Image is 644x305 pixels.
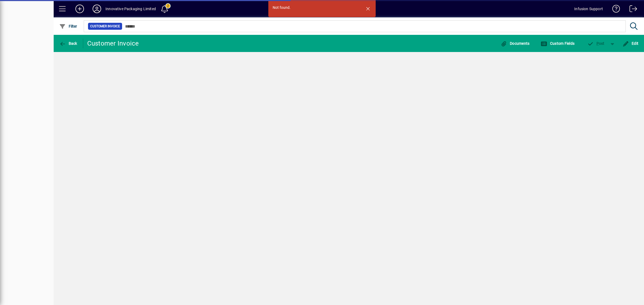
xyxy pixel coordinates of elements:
span: Customer Invoice [90,24,120,29]
button: Custom Fields [539,39,576,48]
button: Back [58,39,79,48]
span: ost [587,41,605,46]
button: Filter [58,21,79,31]
span: Back [59,41,77,46]
span: Edit [623,41,639,46]
a: Logout [625,1,637,18]
span: Documents [501,41,530,46]
button: Documents [499,39,531,48]
button: Add [71,4,88,14]
button: Post [584,39,607,48]
span: Custom Fields [541,41,575,46]
span: P [597,41,599,46]
div: Infusion Support [574,5,603,13]
a: Knowledge Base [608,1,620,18]
span: Filter [59,24,77,28]
app-page-header-button: Back [54,39,83,48]
div: Innovative Packaging Limited [105,5,156,13]
button: Edit [621,39,640,48]
div: Customer Invoice [87,39,139,48]
button: Profile [88,4,105,14]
